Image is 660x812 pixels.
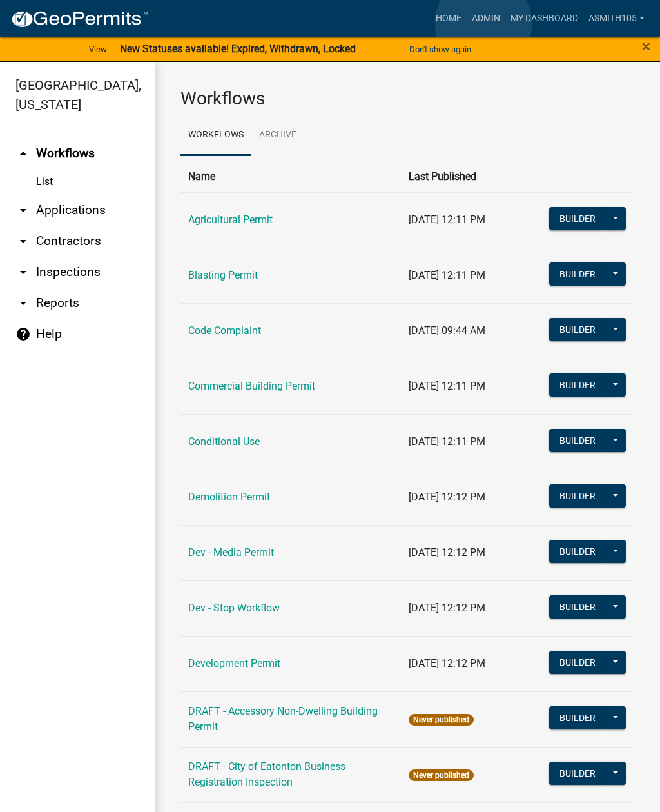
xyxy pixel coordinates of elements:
a: View [84,39,112,60]
a: Workflows [180,115,251,156]
i: arrow_drop_down [15,295,31,311]
h3: Workflows [180,88,634,110]
a: Conditional Use [188,435,260,448]
button: Builder [549,262,606,286]
span: [DATE] 12:11 PM [409,435,485,448]
th: Name [180,161,401,192]
i: arrow_drop_down [15,233,31,249]
i: arrow_drop_down [15,264,31,280]
button: Builder [549,595,606,619]
a: asmith105 [583,6,650,31]
strong: New Statuses available! Expired, Withdrawn, Locked [120,43,356,55]
a: My Dashboard [505,6,583,31]
a: Blasting Permit [188,269,258,281]
span: [DATE] 12:12 PM [409,602,485,614]
a: DRAFT - City of Eatonton Business Registration Inspection [188,760,345,788]
button: Don't show again [404,39,476,60]
span: [DATE] 12:12 PM [409,546,485,559]
a: Home [431,6,467,31]
button: Builder [549,373,606,397]
span: [DATE] 12:11 PM [409,269,485,281]
button: Builder [549,762,606,785]
th: Last Published [401,161,541,192]
button: Builder [549,207,606,230]
span: [DATE] 12:11 PM [409,213,485,226]
a: Admin [467,6,505,31]
span: [DATE] 09:44 AM [409,324,485,337]
a: Code Complaint [188,324,261,337]
a: Archive [251,115,304,156]
a: Agricultural Permit [188,213,273,226]
a: DRAFT - Accessory Non-Dwelling Building Permit [188,705,378,733]
a: Dev - Stop Workflow [188,602,280,614]
button: Close [642,39,650,54]
button: Builder [549,651,606,674]
a: Commercial Building Permit [188,380,315,392]
span: × [642,37,650,55]
span: [DATE] 12:12 PM [409,491,485,503]
span: [DATE] 12:12 PM [409,657,485,669]
i: arrow_drop_up [15,146,31,161]
button: Builder [549,484,606,508]
button: Builder [549,706,606,729]
i: help [15,326,31,342]
i: arrow_drop_down [15,203,31,218]
span: Never published [409,769,474,781]
button: Builder [549,429,606,452]
a: Demolition Permit [188,491,270,503]
span: Never published [409,714,474,726]
a: Dev - Media Permit [188,546,274,559]
a: Development Permit [188,657,280,669]
button: Builder [549,318,606,341]
span: [DATE] 12:11 PM [409,380,485,392]
button: Builder [549,540,606,563]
